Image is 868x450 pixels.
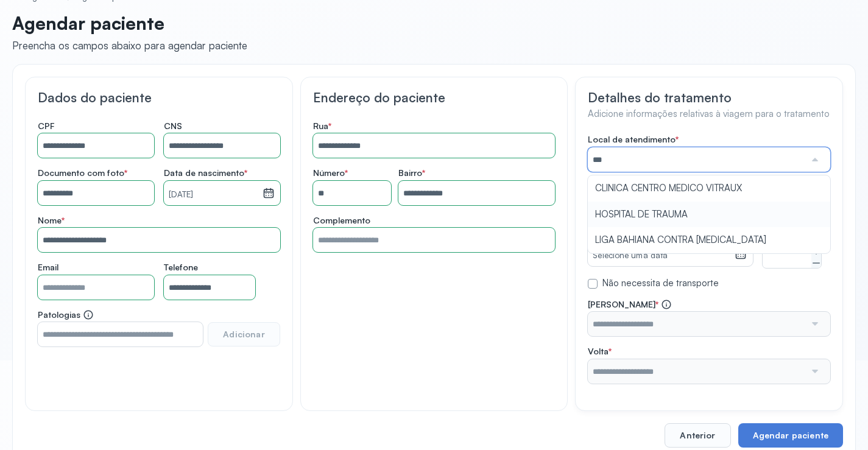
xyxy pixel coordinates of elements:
span: Bairro [398,167,425,178]
p: Agendar paciente [12,12,247,34]
span: Complemento [313,215,370,226]
span: Telefone [164,262,198,273]
span: Email [38,262,58,273]
span: Patologias [38,309,94,320]
span: Local de atendimento [588,134,679,145]
span: Data de nascimento [164,167,247,178]
span: Número [313,167,348,178]
span: Rua [313,121,331,132]
li: HOSPITAL DE TRAUMA [588,202,830,228]
span: [PERSON_NAME] [588,299,672,310]
span: Nome [38,215,65,226]
h3: Dados do paciente [38,90,280,105]
div: Preencha os campos abaixo para agendar paciente [12,39,247,52]
button: Anterior [665,423,730,448]
li: LIGA BAHIANA CONTRA [MEDICAL_DATA] [588,227,830,253]
span: Volta [588,346,612,357]
button: Adicionar [208,322,280,346]
h3: Detalhes do tratamento [588,90,830,105]
label: Não necessita de transporte [602,278,719,289]
small: Selecione uma data [593,250,730,262]
h3: Endereço do paciente [313,90,556,105]
button: Agendar paciente [738,423,843,448]
li: CLINICA CENTRO MEDICO VITRAUX [588,175,830,202]
span: CNS [164,121,182,132]
span: CPF [38,121,55,132]
h4: Adicione informações relativas à viagem para o tratamento [588,108,830,120]
span: Documento com foto [38,167,127,178]
small: [DATE] [169,189,258,201]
